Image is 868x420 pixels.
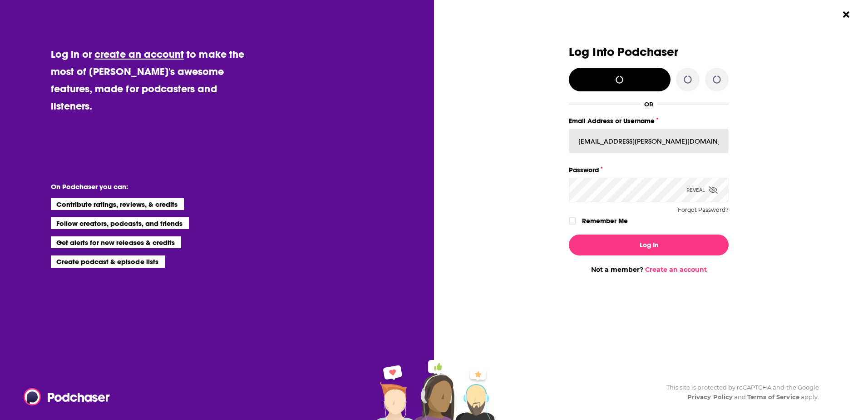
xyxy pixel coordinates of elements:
label: Password [569,164,729,176]
li: On Podchaser you can: [51,182,232,191]
a: Privacy Policy [687,393,733,400]
a: Create an account [645,265,707,274]
div: Reveal [686,178,718,202]
h3: Log Into Podchaser [569,45,729,59]
div: Not a member? [569,265,729,274]
button: Close Button [838,6,855,23]
a: Terms of Service [747,393,799,400]
button: Log In [569,235,729,255]
label: Remember Me [582,215,628,227]
img: Podchaser - Follow, Share and Rate Podcasts [24,388,111,405]
li: Contribute ratings, reviews, & credits [51,198,184,210]
label: Email Address or Username [569,115,729,127]
li: Get alerts for new releases & credits [51,236,181,248]
div: This site is protected by reCAPTCHA and the Google and apply. [659,383,819,402]
a: Podchaser - Follow, Share and Rate Podcasts [24,388,104,405]
input: Email Address or Username [569,129,729,153]
button: Forgot Password? [678,207,729,213]
li: Create podcast & episode lists [51,255,165,267]
li: Follow creators, podcasts, and friends [51,217,189,229]
a: create an account [94,48,184,60]
div: OR [644,100,654,108]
